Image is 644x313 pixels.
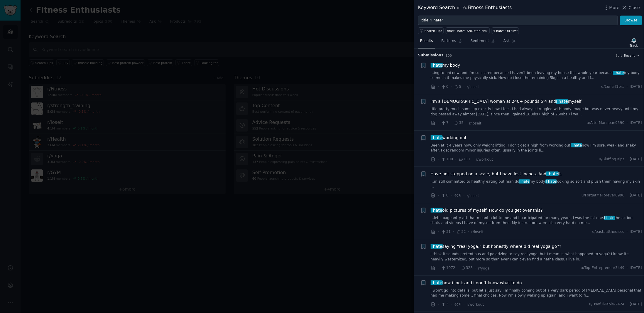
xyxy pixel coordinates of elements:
a: ...letic pageantry art that meant a lot to me and I participated for many years. I was the fat on... [431,216,642,226]
span: · [627,229,628,235]
span: 5 [454,84,461,90]
span: · [451,193,452,199]
span: · [455,156,456,162]
span: 8 [454,193,461,198]
a: Patterns [439,36,464,48]
span: More [609,5,620,11]
span: u/AfterMarzipan9590 [587,120,624,126]
span: · [457,265,459,271]
span: · [438,301,439,307]
span: in [457,5,460,11]
a: ...m still committed to healthy eating but man doI hatemy body.I hatelooking so soft and plush th... [431,179,642,189]
span: u/1unarl1bra [601,84,624,90]
span: I hate [430,244,443,249]
a: Results [418,36,435,48]
span: · [438,84,439,90]
a: I hatesaying “real yoga,” but honestly where did real yoga go?? [431,243,562,250]
span: r/yoga [478,266,490,270]
span: 31 [441,229,451,235]
span: 1072 [441,265,455,271]
span: [DATE] [630,265,642,271]
span: 35 [454,120,464,126]
span: I hate [430,135,443,140]
span: · [473,156,474,162]
span: · [627,265,628,271]
span: Ask [503,38,510,44]
a: Ask [501,36,518,48]
span: my body [431,62,460,68]
span: u/Useful-Table-2424 [589,302,625,307]
span: old pictures of myself. How do you get over this? [431,207,543,213]
a: ...ing to uni now and I’m so scared because I haven’t been leaving my house this whole year becau... [431,70,642,81]
div: "I hate" OR "im" [493,29,518,33]
span: · [627,120,628,126]
span: 328 [461,265,473,271]
span: u/pastaatthedisco [592,229,625,235]
span: r/loseit [467,194,479,198]
span: 0 [441,193,448,198]
span: · [468,229,469,235]
span: · [464,84,465,90]
span: 100 [446,54,452,57]
span: · [627,157,628,162]
span: Results [420,38,433,44]
span: I hate [546,171,559,176]
span: [DATE] [630,229,642,235]
span: 3 [441,302,448,307]
span: Close [629,5,640,11]
a: I hatemy body [431,62,460,68]
button: Track [628,36,640,48]
span: Submission s [418,53,444,58]
span: · [438,156,439,162]
span: · [438,265,439,271]
span: r/workout [467,302,484,307]
span: · [451,301,452,307]
span: · [466,120,467,126]
span: · [627,84,628,90]
span: · [464,193,465,199]
span: · [451,120,452,126]
span: 0 [441,84,448,90]
a: "I hate" OR "im" [492,27,519,34]
div: title:"I hate" AND title:"im" [447,29,489,33]
span: · [438,120,439,126]
span: saying “real yoga,” but honestly where did real yoga go?? [431,243,562,250]
div: Keyword Search Fitness Enthusiasts [418,4,512,11]
span: I hate [613,71,625,75]
a: I hatehow i look and i don’t know what to do [431,280,522,286]
span: I hate [430,208,443,213]
a: I hateworking out [431,135,467,141]
span: Patterns [441,38,456,44]
span: [DATE] [630,157,642,162]
span: r/loseit [471,230,484,234]
a: I hateold pictures of myself. How do you get over this? [431,207,543,213]
span: u/BluffingTrips [599,157,625,162]
span: u/Top-Entrepreneur3449 [581,265,625,271]
a: I'm a [DEMOGRAPHIC_DATA] woman at 240+ pounds 5'4 andI hatemyself [431,98,582,105]
span: · [451,84,452,90]
span: Recent [624,53,635,58]
span: I'm a [DEMOGRAPHIC_DATA] woman at 240+ pounds 5'4 and myself [431,98,582,105]
a: title:"I hate" AND title:"im" [446,27,490,34]
span: [DATE] [630,120,642,126]
span: I hate [571,143,582,147]
div: Sort [616,53,622,58]
span: · [438,229,439,235]
span: 8 [454,302,461,307]
span: I hate [556,99,569,104]
span: I hate [604,216,615,220]
span: Have not stepped on a scale, but I have lost inches. And it. [431,171,562,177]
span: · [627,302,628,307]
span: 100 [441,157,453,162]
span: 32 [456,229,466,235]
span: 111 [459,157,471,162]
span: · [464,301,465,307]
span: · [627,193,628,198]
span: working out [431,135,467,141]
span: Sentiment [471,38,489,44]
span: [DATE] [630,302,642,307]
span: [DATE] [630,84,642,90]
span: Search Tips [425,29,442,33]
a: Have not stepped on a scale, but I have lost inches. AndI hateit. [431,171,562,177]
button: Search Tips [418,27,444,34]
